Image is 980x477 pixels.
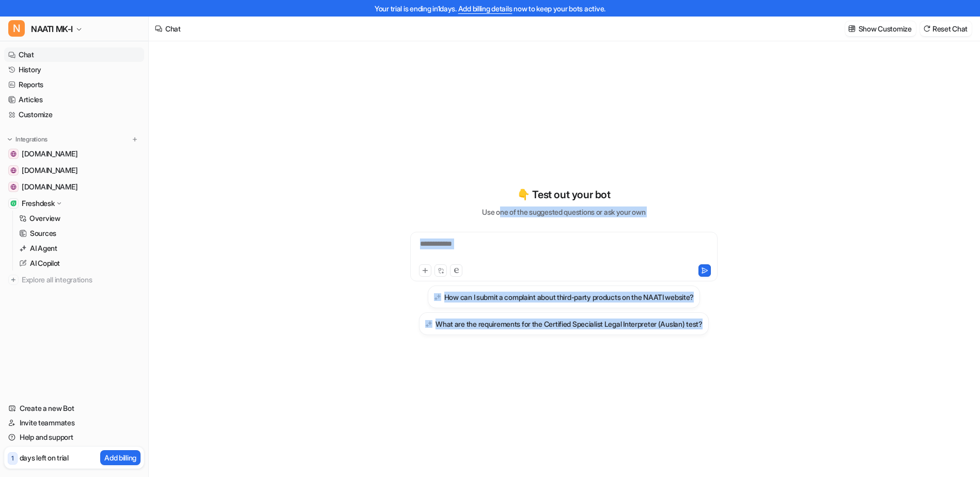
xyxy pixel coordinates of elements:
p: Sources [30,228,56,239]
button: Reset Chat [920,21,972,36]
img: menu_add.svg [131,136,138,143]
a: Overview [15,211,144,226]
a: Chat [4,47,144,62]
img: expand menu [6,136,13,143]
button: Integrations [4,134,51,145]
p: AI Agent [30,243,57,253]
button: Show Customize [845,21,916,36]
p: Integrations [15,135,48,144]
button: How can I submit a complaint about third-party products on the NAATI website?How can I submit a c... [428,285,700,308]
h3: What are the requirements for the Certified Specialist Legal Interpreter (Auslan) test? [435,319,703,329]
button: What are the requirements for the Certified Specialist Legal Interpreter (Auslan) test?What are t... [419,312,709,335]
a: my.naati.com.au[DOMAIN_NAME] [4,163,144,178]
img: customize [848,25,855,33]
img: Freshdesk [10,200,17,206]
p: Overview [29,213,60,224]
a: Explore all integrations [4,273,144,287]
span: N [8,20,25,37]
img: What are the requirements for the Certified Specialist Legal Interpreter (Auslan) test? [425,320,432,328]
span: Explore all integrations [22,272,140,288]
img: explore all integrations [8,275,19,285]
a: AI Agent [15,241,144,256]
img: How can I submit a complaint about third-party products on the NAATI website? [434,293,441,301]
a: History [4,62,144,77]
a: learn.naati.com.au[DOMAIN_NAME] [4,180,144,194]
a: Customize [4,107,144,122]
a: AI Copilot [15,256,144,271]
h3: How can I submit a complaint about third-party products on the NAATI website? [444,292,694,303]
a: Help and support [4,430,144,444]
img: learn.naati.com.au [10,184,17,190]
a: Add billing details [458,4,512,13]
a: Reports [4,77,144,92]
a: Create a new Bot [4,401,144,416]
p: Show Customize [859,23,912,34]
p: Add billing [104,452,136,463]
p: Use one of the suggested questions or ask your own [482,206,645,217]
img: reset [923,25,930,33]
a: Articles [4,92,144,107]
span: [DOMAIN_NAME] [22,182,77,192]
a: Sources [15,226,144,241]
p: AI Copilot [30,258,60,268]
span: NAATI MK-I [31,22,73,36]
p: 👇 Test out your bot [517,187,610,202]
a: www.naati.com.au[DOMAIN_NAME] [4,147,144,161]
p: Freshdesk [22,198,54,209]
span: [DOMAIN_NAME] [22,149,77,159]
img: my.naati.com.au [10,167,17,173]
p: 1 [11,454,14,463]
div: Chat [165,23,181,34]
a: Invite teammates [4,416,144,430]
button: Add billing [100,450,141,465]
span: [DOMAIN_NAME] [22,165,77,176]
img: www.naati.com.au [10,151,17,157]
p: days left on trial [20,452,69,463]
